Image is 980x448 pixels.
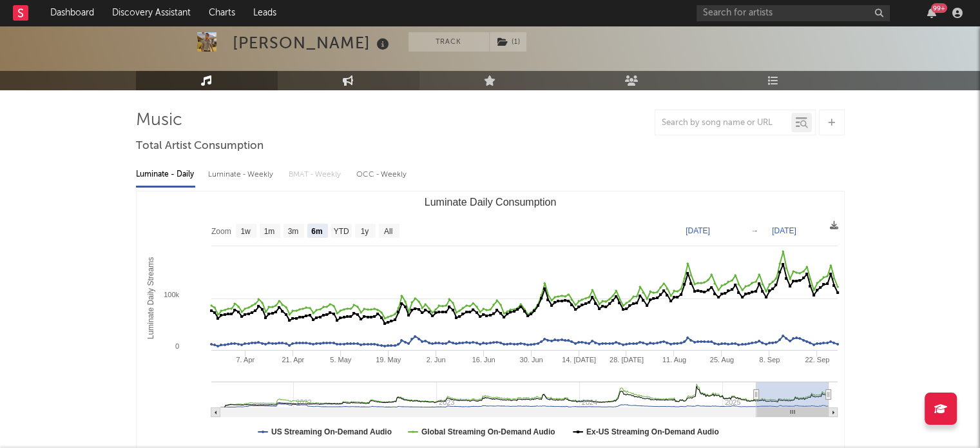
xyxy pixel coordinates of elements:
[662,356,686,364] text: 11. Aug
[655,118,791,128] input: Search by song name or URL
[927,8,936,18] button: 99+
[686,226,710,235] text: [DATE]
[805,356,829,364] text: 22. Sep
[146,257,155,339] text: Luminate Daily Streams
[709,356,733,364] text: 25. Aug
[472,356,495,364] text: 16. Jun
[751,226,758,235] text: →
[287,227,298,236] text: 3m
[772,226,796,235] text: [DATE]
[383,227,392,236] text: All
[424,197,556,208] text: Luminate Daily Consumption
[489,32,527,52] span: ( 1 )
[136,139,264,154] span: Total Artist Consumption
[236,356,255,364] text: 7. Apr
[586,427,718,436] text: Ex-US Streaming On-Demand Audio
[519,356,543,364] text: 30. Jun
[175,342,178,350] text: 0
[609,356,643,364] text: 28. [DATE]
[356,164,408,186] div: OCC - Weekly
[490,32,526,52] button: (1)
[376,356,401,364] text: 19. May
[426,356,445,364] text: 2. Jun
[421,427,555,436] text: Global Streaming On-Demand Audio
[697,5,890,21] input: Search for artists
[271,427,392,436] text: US Streaming On-Demand Audio
[282,356,304,364] text: 21. Apr
[562,356,596,364] text: 14. [DATE]
[240,227,251,236] text: 1w
[330,356,352,364] text: 5. May
[136,164,195,186] div: Luminate - Daily
[759,356,780,364] text: 8. Sep
[931,3,947,13] div: 99 +
[333,227,349,236] text: YTD
[164,291,179,298] text: 100k
[208,164,276,186] div: Luminate - Weekly
[264,227,274,236] text: 1m
[233,32,392,54] div: [PERSON_NAME]
[360,227,369,236] text: 1y
[211,227,231,236] text: Zoom
[311,227,322,236] text: 6m
[408,32,489,52] button: Track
